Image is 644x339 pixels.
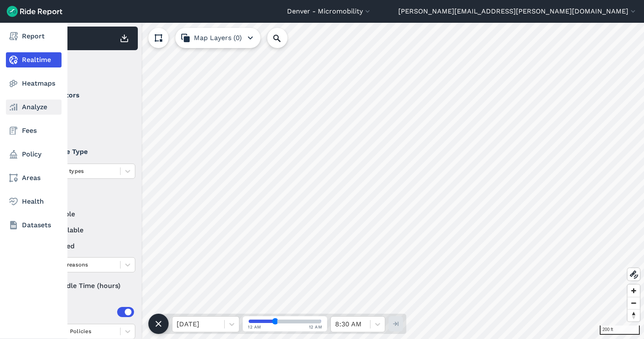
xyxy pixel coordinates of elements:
[628,285,640,297] button: Zoom in
[46,307,134,317] div: Areas
[34,140,134,164] summary: Vehicle Type
[7,6,62,17] img: Ride Report
[6,76,62,91] a: Heatmaps
[628,297,640,309] button: Zoom out
[34,209,135,219] label: available
[6,218,62,233] a: Datasets
[248,324,261,330] span: 12 AM
[6,100,62,115] a: Analyze
[6,147,62,162] a: Policy
[287,6,372,16] button: Denver - Micromobility
[6,194,62,209] a: Health
[34,83,134,107] summary: Operators
[31,54,138,80] div: Filter
[34,107,135,117] label: Bird
[309,324,322,330] span: 12 AM
[34,278,135,293] div: Idle Time (hours)
[398,6,637,16] button: [PERSON_NAME][EMAIL_ADDRESS][PERSON_NAME][DOMAIN_NAME]
[6,123,62,138] a: Fees
[27,23,644,339] canvas: Map
[34,241,135,251] label: reserved
[34,186,134,209] summary: Status
[175,28,260,48] button: Map Layers (0)
[600,326,640,335] div: 200 ft
[6,52,62,67] a: Realtime
[34,225,135,235] label: unavailable
[267,28,301,48] input: Search Location or Vehicles
[34,300,134,324] summary: Areas
[628,309,640,321] button: Reset bearing to north
[34,123,135,133] label: Lime
[6,29,62,44] a: Report
[6,170,62,186] a: Areas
